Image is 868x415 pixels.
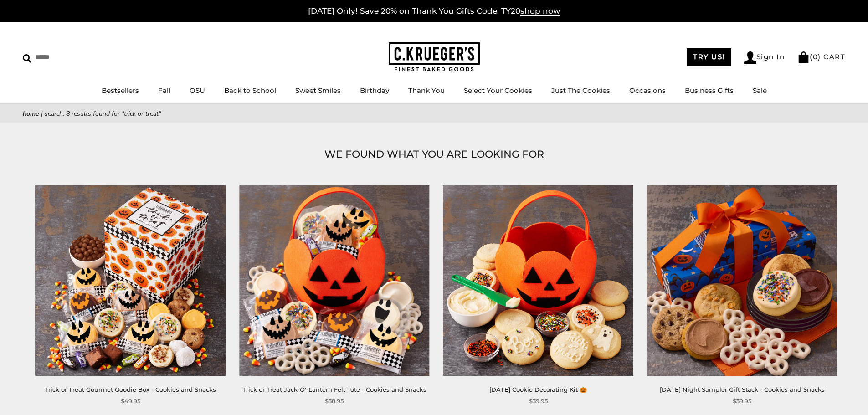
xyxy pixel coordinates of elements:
[239,185,429,375] img: Trick or Treat Jack-O'-Lantern Felt Tote - Cookies and Snacks
[295,86,341,95] a: Sweet Smiles
[190,86,205,95] a: OSU
[121,396,140,406] span: $49.95
[529,396,548,406] span: $39.95
[687,48,731,66] a: TRY US!
[23,108,845,119] nav: breadcrumbs
[23,50,131,64] input: Search
[629,86,666,95] a: Occasions
[797,51,810,63] img: Bag
[45,386,216,393] a: Trick or Treat Gourmet Goodie Box - Cookies and Snacks
[41,109,43,118] span: |
[102,86,139,95] a: Bestsellers
[23,109,39,118] a: Home
[520,6,560,16] span: shop now
[443,185,633,375] img: Halloween Cookie Decorating Kit 🎃
[408,86,445,95] a: Thank You
[813,52,818,61] span: 0
[464,86,532,95] a: Select Your Cookies
[224,86,276,95] a: Back to School
[744,51,756,64] img: Account
[685,86,734,95] a: Business Gifts
[753,86,767,95] a: Sale
[389,42,480,72] img: C.KRUEGER'S
[733,396,751,406] span: $39.95
[45,109,161,118] span: Search: 8 results found for "trick or treat"
[647,185,837,375] img: Halloween Night Sampler Gift Stack - Cookies and Snacks
[489,386,587,393] a: [DATE] Cookie Decorating Kit 🎃
[308,6,560,16] a: [DATE] Only! Save 20% on Thank You Gifts Code: TY20shop now
[36,185,226,375] img: Trick or Treat Gourmet Goodie Box - Cookies and Snacks
[797,52,845,61] a: (0) CART
[23,54,31,63] img: Search
[325,396,344,406] span: $38.95
[158,86,170,95] a: Fall
[744,51,785,64] a: Sign In
[36,146,832,163] h1: WE FOUND WHAT YOU ARE LOOKING FOR
[242,386,426,393] a: Trick or Treat Jack-O'-Lantern Felt Tote - Cookies and Snacks
[551,86,610,95] a: Just The Cookies
[360,86,389,95] a: Birthday
[660,386,825,393] a: [DATE] Night Sampler Gift Stack - Cookies and Snacks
